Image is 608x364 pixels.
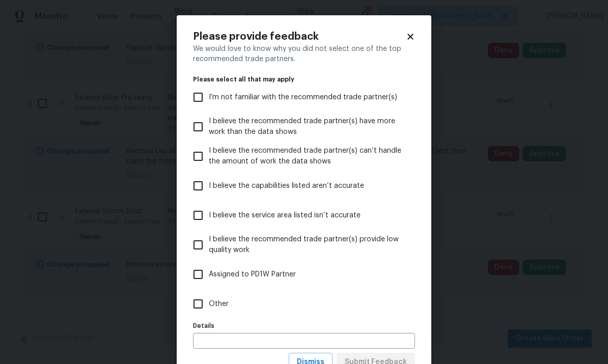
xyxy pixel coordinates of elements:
span: I believe the service area listed isn’t accurate [209,210,361,221]
span: I believe the recommended trade partner(s) provide low quality work [209,234,407,256]
span: I believe the recommended trade partner(s) can’t handle the amount of work the data shows [209,146,407,167]
h2: Please provide feedback [193,32,406,42]
span: I believe the recommended trade partner(s) have more work than the data shows [209,116,407,137]
label: Details [193,323,415,329]
div: We would love to know why you did not select one of the top recommended trade partners. [193,44,415,64]
span: Assigned to PD1W Partner [209,269,296,280]
span: Other [209,299,229,310]
span: I’m not familiar with the recommended trade partner(s) [209,92,397,103]
span: I believe the capabilities listed aren’t accurate [209,181,364,191]
legend: Please select all that may apply [193,76,415,82]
